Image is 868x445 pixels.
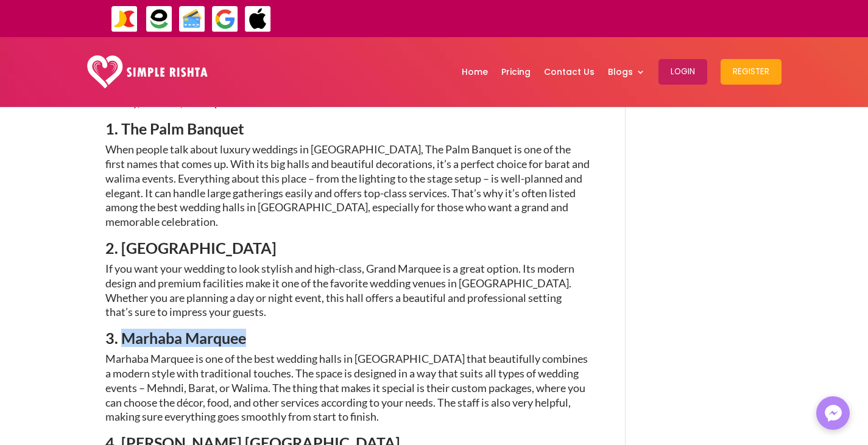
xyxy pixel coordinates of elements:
[105,239,277,257] span: 2. [GEOGRAPHIC_DATA]
[608,40,645,103] a: Blogs
[105,352,588,423] span: Marhaba Marquee is one of the best wedding halls in [GEOGRAPHIC_DATA] that beautifully combines a...
[178,5,206,33] img: Credit Cards
[462,40,488,103] a: Home
[111,5,138,33] img: JazzCash-icon
[501,40,531,103] a: Pricing
[658,59,707,85] button: Login
[105,142,590,228] span: When people talk about luxury weddings in [GEOGRAPHIC_DATA], The Palm Banquet is one of the first...
[105,119,244,138] span: 1. The Palm Banquet
[721,59,782,85] button: Register
[544,40,595,103] a: Contact Us
[721,40,782,103] a: Register
[105,262,574,318] span: If you want your wedding to look stylish and high-class, Grand Marquee is a great option. Its mod...
[105,329,246,347] span: 3. Marhaba Marquee
[146,5,173,33] img: EasyPaisa-icon
[658,40,707,103] a: Login
[244,5,272,33] img: ApplePay-icon
[821,401,845,426] img: Messenger
[211,5,239,33] img: GooglePay-icon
